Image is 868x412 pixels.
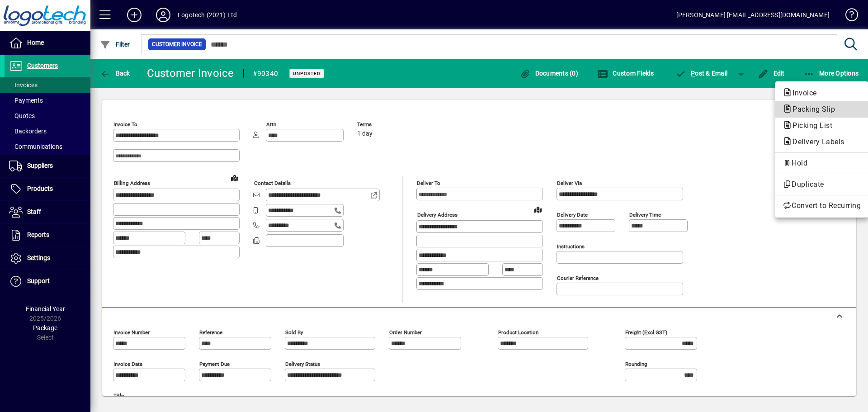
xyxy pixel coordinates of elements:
span: Duplicate [783,179,861,190]
span: Invoice [783,89,821,97]
span: Hold [783,158,861,169]
span: Packing Slip [783,105,840,114]
span: Delivery Labels [783,137,849,146]
span: Convert to Recurring [783,200,861,211]
span: Picking List [783,121,837,130]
